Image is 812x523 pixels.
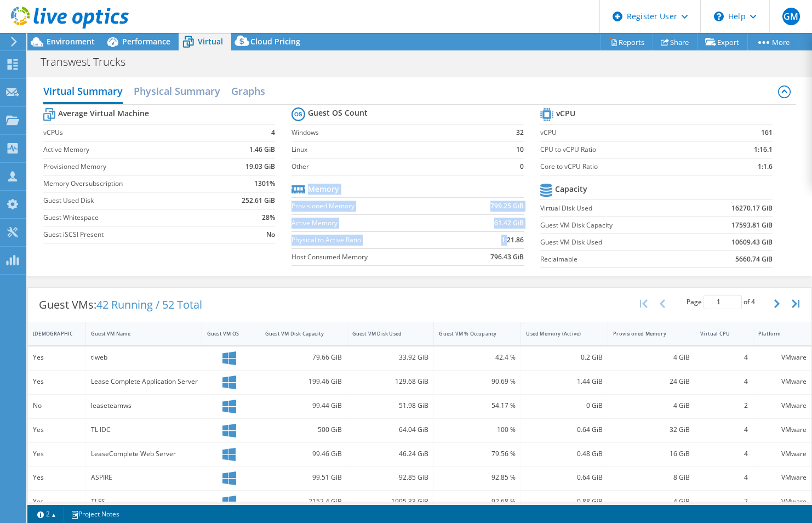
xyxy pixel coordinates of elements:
[751,297,755,306] span: 4
[700,448,748,460] div: 4
[439,400,516,412] div: 54.17 %
[439,424,516,436] div: 100 %
[700,376,748,388] div: 4
[265,424,342,436] div: 500 GiB
[758,400,807,412] div: VMware
[704,295,742,309] input: jump to page
[265,496,342,508] div: 2152.4 GiB
[439,376,516,388] div: 90.69 %
[134,80,220,102] h2: Physical Summary
[122,36,170,47] span: Performance
[700,471,748,484] div: 4
[758,424,807,436] div: VMware
[291,161,502,172] label: Other
[758,448,807,460] div: VMware
[96,297,202,312] span: 42 Running / 52 Total
[613,376,690,388] div: 24 GiB
[758,471,807,484] div: VMware
[758,376,807,388] div: VMware
[613,471,690,484] div: 8 GiB
[516,127,524,138] b: 32
[58,108,149,119] b: Average Virtual Machine
[291,235,456,246] label: Physical to Active Ratio
[520,161,524,172] b: 0
[91,471,197,484] div: ASPIRE
[28,288,213,322] div: Guest VMs:
[265,400,342,412] div: 99.44 GiB
[700,496,748,508] div: 2
[613,400,690,412] div: 4 GiB
[33,400,81,412] div: No
[265,351,342,363] div: 79.66 GiB
[754,144,773,155] b: 1:16.1
[291,144,502,155] label: Linux
[540,237,692,248] label: Guest VM Disk Used
[198,36,223,47] span: Virtual
[758,496,807,508] div: VMware
[207,330,242,337] div: Guest VM OS
[735,254,773,265] b: 5660.74 GiB
[700,424,748,436] div: 4
[352,376,429,388] div: 129.68 GiB
[242,195,275,206] b: 252.61 GiB
[33,496,81,508] div: Yes
[291,218,456,229] label: Active Memory
[43,229,220,240] label: Guest iSCSI Present
[250,36,300,47] span: Cloud Pricing
[291,252,456,263] label: Host Consumed Memory
[33,471,81,484] div: Yes
[43,178,220,189] label: Memory Oversubscription
[613,330,677,337] div: Provisioned Memory
[439,471,516,484] div: 92.85 %
[782,8,800,25] span: GM
[43,195,220,206] label: Guest Used Disk
[439,351,516,363] div: 42.4 %
[540,220,692,231] label: Guest VM Disk Capacity
[36,56,142,68] h1: Transwest Trucks
[697,33,748,50] a: Export
[91,351,197,363] div: tlweb
[687,295,755,309] span: Page of
[43,127,220,138] label: vCPUs
[501,235,524,246] b: 1:21.86
[91,400,197,412] div: leaseteamws
[352,400,429,412] div: 51.98 GiB
[700,330,735,337] div: Virtual CPU
[291,201,456,212] label: Provisioned Memory
[540,127,719,138] label: vCPU
[308,184,339,195] b: Memory
[352,448,429,460] div: 46.24 GiB
[556,108,575,119] b: vCPU
[271,127,275,138] b: 4
[63,507,127,521] a: Project Notes
[308,107,368,118] b: Guest OS Count
[526,400,603,412] div: 0 GiB
[494,218,524,229] b: 61.42 GiB
[526,471,603,484] div: 0.64 GiB
[231,80,265,102] h2: Graphs
[291,127,502,138] label: Windows
[352,471,429,484] div: 92.85 GiB
[265,376,342,388] div: 199.46 GiB
[526,351,603,363] div: 0.2 GiB
[352,424,429,436] div: 64.04 GiB
[91,496,197,508] div: TLFS
[490,201,524,212] b: 799.25 GiB
[731,237,773,248] b: 10609.43 GiB
[91,330,184,337] div: Guest VM Name
[262,212,275,223] b: 28%
[254,178,275,189] b: 1301%
[266,229,275,240] b: No
[555,184,587,195] b: Capacity
[613,496,690,508] div: 4 GiB
[540,254,692,265] label: Reclaimable
[758,161,773,172] b: 1:1.6
[601,33,653,50] a: Reports
[245,161,275,172] b: 19.03 GiB
[526,496,603,508] div: 0.88 GiB
[47,36,95,47] span: Environment
[33,330,67,337] div: [DEMOGRAPHIC_DATA]
[526,448,603,460] div: 0.48 GiB
[761,127,773,138] b: 161
[33,351,81,363] div: Yes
